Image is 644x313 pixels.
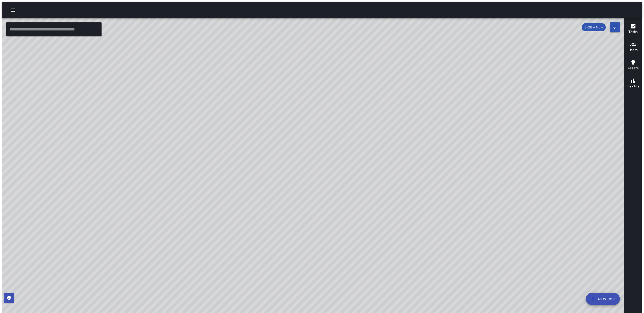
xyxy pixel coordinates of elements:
button: Tasks [624,20,642,38]
button: New Task [586,293,620,305]
button: Filters [610,22,620,32]
h6: Tasks [628,29,638,35]
span: 8/28 — Now [582,25,606,29]
h6: Users [628,47,638,53]
button: Insights [624,75,642,93]
button: Users [624,38,642,56]
button: Assets [624,56,642,75]
h6: Assets [627,65,639,71]
h6: Insights [627,84,639,89]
